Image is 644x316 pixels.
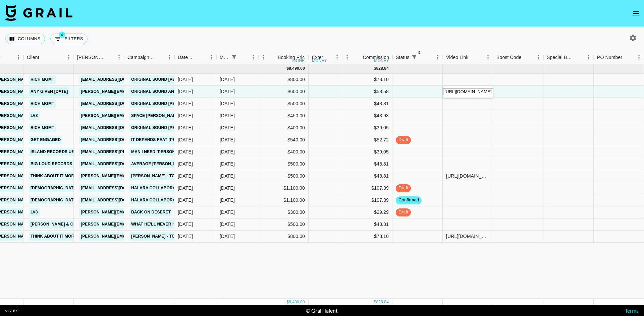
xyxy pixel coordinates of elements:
button: Menu [258,52,268,62]
div: Boost Code [496,51,522,64]
div: 1 active filter [229,53,239,62]
div: 8,490.00 [289,299,305,305]
a: original sound AnthonyQ. [129,87,195,96]
div: Sep '25 [220,88,235,95]
div: $107.39 [342,182,392,194]
span: draft [396,137,411,143]
a: [PERSON_NAME][EMAIL_ADDRESS][PERSON_NAME][DOMAIN_NAME] [79,220,223,229]
div: $ [286,66,289,71]
a: What He'll Never Have [PERSON_NAME] [129,220,221,229]
div: $ [286,299,289,305]
div: $48.81 [342,170,392,182]
div: $29.29 [342,206,392,218]
a: Think About It More LLC [29,232,88,241]
div: Sep '25 [220,136,235,143]
div: Sep '25 [220,161,235,167]
div: $500.00 [258,158,309,170]
div: $600.00 [258,86,309,98]
a: [PERSON_NAME][EMAIL_ADDRESS][DOMAIN_NAME] [79,87,189,96]
button: Menu [332,52,342,62]
div: $500.00 [258,170,309,182]
a: Rich MGMT [29,75,56,84]
a: original sound [PERSON_NAME] [129,100,204,108]
button: Sort [239,53,248,62]
a: [EMAIL_ADDRESS][DOMAIN_NAME] [79,160,154,168]
div: 8/11/2025 [178,209,193,215]
div: $1,100.00 [258,182,309,194]
div: 9/11/2025 [178,161,193,167]
button: Sort [469,53,478,62]
a: LV8 [29,208,40,216]
a: Halara collaboration [129,196,187,204]
a: [EMAIL_ADDRESS][DOMAIN_NAME] [79,196,154,204]
a: Average [PERSON_NAME] & Plain [PERSON_NAME] [129,160,241,168]
div: $400.00 [258,146,309,158]
div: $39.05 [342,122,392,134]
div: $800.00 [258,74,309,86]
button: Menu [634,52,644,62]
div: 9/11/2025 [178,148,193,155]
div: Video Link [443,51,493,64]
a: Think About It More LLC [29,172,88,180]
button: Sort [522,53,531,62]
div: 7/31/2025 [178,185,193,191]
div: $ [374,299,376,305]
div: 9/9/2025 [178,76,193,83]
div: https://www.tiktok.com/@mercedes_anmarie/video/7549367269390830861 [446,173,489,179]
span: 3 [416,49,422,56]
a: [PERSON_NAME][EMAIL_ADDRESS][DOMAIN_NAME] [79,208,189,216]
button: Sort [268,53,278,62]
div: $800.00 [258,231,309,243]
a: [EMAIL_ADDRESS][DOMAIN_NAME] [79,124,154,132]
button: Menu [13,52,23,62]
div: $48.81 [342,158,392,170]
span: draft [396,209,411,215]
div: $500.00 [258,98,309,110]
a: Big Loud Records [29,160,74,168]
a: Halara collaboration [129,184,187,192]
div: 9/9/2025 [178,100,193,107]
div: $450.00 [258,110,309,122]
a: original sound [PERSON_NAME] [129,75,204,84]
a: [EMAIL_ADDRESS][DOMAIN_NAME] [79,100,154,108]
a: [DEMOGRAPHIC_DATA] [29,196,79,204]
div: Commission [363,51,389,64]
div: Sep '25 [220,76,235,83]
a: original sound [PERSON_NAME] [129,124,204,132]
div: Sep '25 [220,209,235,215]
a: [PERSON_NAME] - Tough Guy [129,232,196,241]
div: 7/31/2025 [178,197,193,203]
a: [PERSON_NAME][EMAIL_ADDRESS][DOMAIN_NAME] [79,112,189,120]
span: 4 [59,31,65,38]
div: Booking Price [278,51,307,64]
div: 8/28/2025 [178,136,193,143]
div: Sep '25 [220,197,235,203]
button: Menu [114,52,124,62]
a: Terms [625,307,639,314]
a: Island Records US [29,148,76,156]
button: Sort [323,53,332,62]
div: $52.72 [342,134,392,146]
button: Sort [155,53,164,62]
div: Video Link [446,51,469,64]
a: Space [PERSON_NAME] [PERSON_NAME] [129,112,218,120]
div: [PERSON_NAME] [77,51,105,64]
div: $107.39 [342,194,392,206]
button: Show filters [50,34,88,44]
button: Select columns [5,34,45,44]
a: [PERSON_NAME] - Tough Guy [129,172,196,180]
div: 9/9/2025 [178,88,193,95]
a: [PERSON_NAME][EMAIL_ADDRESS][DOMAIN_NAME] [79,172,189,180]
a: Man I Need [PERSON_NAME] [129,148,193,156]
a: [EMAIL_ADDRESS][PERSON_NAME][DOMAIN_NAME] [79,148,189,156]
div: Special Booking Type [543,51,594,64]
div: 828.84 [376,66,389,71]
div: 9/11/2025 [178,173,193,179]
div: Month Due [216,51,258,64]
button: Menu [433,52,443,62]
div: v 1.7.100 [5,309,18,313]
div: Sep '25 [220,173,235,179]
button: Menu [64,52,74,62]
button: Sort [353,53,363,62]
a: Any given [DATE] [29,87,69,96]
